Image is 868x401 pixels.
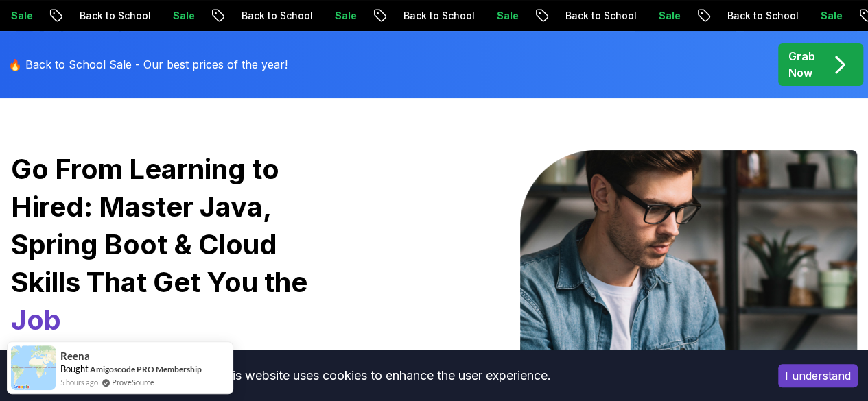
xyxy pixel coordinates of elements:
span: Reena [60,350,90,362]
p: Sale [150,9,194,23]
p: Back to School [543,9,636,23]
a: Amigoscode PRO Membership [90,364,202,374]
img: provesource social proof notification image [11,345,56,390]
span: 5 hours ago [60,376,98,388]
a: ProveSource [112,376,154,388]
p: Back to School [219,9,312,23]
div: This website uses cookies to enhance the user experience. [10,361,758,391]
span: Bought [60,363,89,374]
p: 🔥 Back to School Sale - Our best prices of the year! [8,56,288,73]
p: Sale [312,9,356,23]
h1: Go From Learning to Hired: Master Java, Spring Boot & Cloud Skills That Get You the [11,150,351,339]
p: Grab Now [788,48,815,81]
span: Job [11,303,61,337]
p: Sale [474,9,518,23]
p: Back to School [381,9,474,23]
button: Accept cookies [778,364,858,387]
p: Sale [636,9,680,23]
p: Back to School [705,9,798,23]
p: Sale [798,9,842,23]
p: Back to School [57,9,150,23]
